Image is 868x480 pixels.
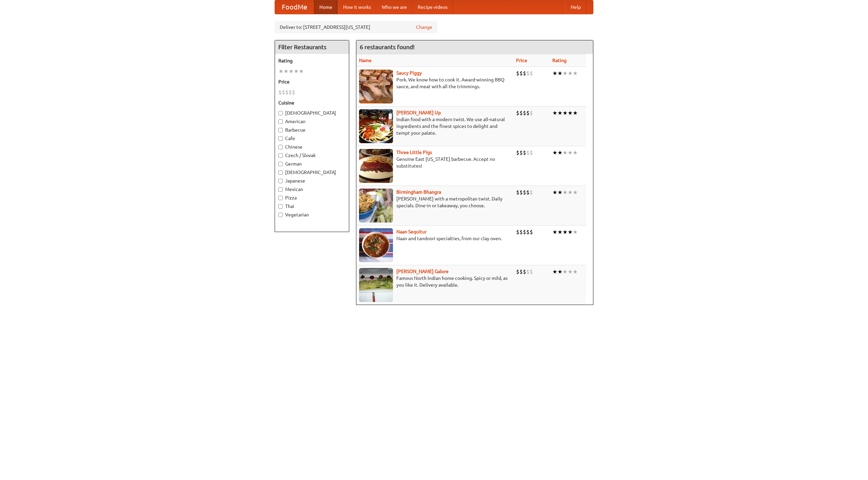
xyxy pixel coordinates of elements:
[278,162,283,166] input: German
[359,228,393,262] img: naansequitur.jpg
[278,179,283,183] input: Japanese
[526,149,530,156] li: $
[530,228,533,236] li: $
[278,211,346,218] label: Vegetarian
[359,109,393,143] img: curryup.jpg
[278,194,346,201] label: Pizza
[565,0,586,14] a: Help
[396,150,432,155] a: Three Little Pigs
[523,189,526,196] li: $
[516,109,519,117] li: $
[289,68,294,75] li: ★
[552,149,557,156] li: ★
[530,70,533,77] li: $
[278,99,346,106] h5: Cuisine
[285,89,289,96] li: $
[278,118,346,125] label: American
[573,228,578,236] li: ★
[573,149,578,156] li: ★
[278,145,283,149] input: Chinese
[557,228,563,236] li: ★
[568,109,573,117] li: ★
[526,70,530,77] li: $
[516,268,519,275] li: $
[278,177,346,184] label: Japanese
[526,268,530,275] li: $
[516,58,527,63] a: Price
[519,228,523,236] li: $
[299,68,304,75] li: ★
[283,68,289,75] li: ★
[278,89,282,96] li: $
[552,109,557,117] li: ★
[278,57,346,64] h5: Rating
[278,170,283,175] input: [DEMOGRAPHIC_DATA]
[530,189,533,196] li: $
[563,149,568,156] li: ★
[282,89,285,96] li: $
[573,70,578,77] li: ★
[278,169,346,176] label: [DEMOGRAPHIC_DATA]
[396,189,441,195] b: Birmingham Bhangra
[275,21,437,33] div: Deliver to: [STREET_ADDRESS][US_STATE]
[278,111,283,115] input: [DEMOGRAPHIC_DATA]
[278,143,346,150] label: Chinese
[396,269,449,274] a: [PERSON_NAME] Galore
[557,70,563,77] li: ★
[278,204,283,209] input: Thai
[519,109,523,117] li: $
[568,268,573,275] li: ★
[396,229,427,234] a: Naan Sequitur
[557,189,563,196] li: ★
[557,268,563,275] li: ★
[314,0,338,14] a: Home
[573,268,578,275] li: ★
[552,268,557,275] li: ★
[516,189,519,196] li: $
[278,153,283,158] input: Czech / Slovak
[376,0,412,14] a: Who we are
[526,189,530,196] li: $
[359,58,372,63] a: Name
[568,228,573,236] li: ★
[359,76,511,90] p: Pork. We know how to cook it. Award-winning BBQ sauce, and meat with all the trimmings.
[275,0,314,14] a: FoodMe
[359,195,511,209] p: [PERSON_NAME] with a metropolitan twist. Daily specials. Dine-in or takeaway, you choose.
[278,68,283,75] li: ★
[278,135,346,142] label: Cafe
[278,136,283,141] input: Cafe
[292,89,295,96] li: $
[278,187,283,192] input: Mexican
[530,109,533,117] li: $
[519,268,523,275] li: $
[275,40,349,54] h4: Filter Restaurants
[519,70,523,77] li: $
[278,186,346,193] label: Mexican
[360,44,415,50] ng-pluralize: 6 restaurants found!
[530,149,533,156] li: $
[552,58,567,63] a: Rating
[359,268,393,302] img: currygalore.jpg
[278,119,283,124] input: American
[552,70,557,77] li: ★
[568,189,573,196] li: ★
[523,149,526,156] li: $
[278,152,346,159] label: Czech / Slovak
[278,196,283,200] input: Pizza
[278,110,346,116] label: [DEMOGRAPHIC_DATA]
[359,189,393,223] img: bhangra.jpg
[573,189,578,196] li: ★
[278,203,346,210] label: Thai
[516,228,519,236] li: $
[278,213,283,217] input: Vegetarian
[278,78,346,85] h5: Price
[530,268,533,275] li: $
[526,228,530,236] li: $
[294,68,299,75] li: ★
[396,70,422,76] a: Saucy Piggy
[516,149,519,156] li: $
